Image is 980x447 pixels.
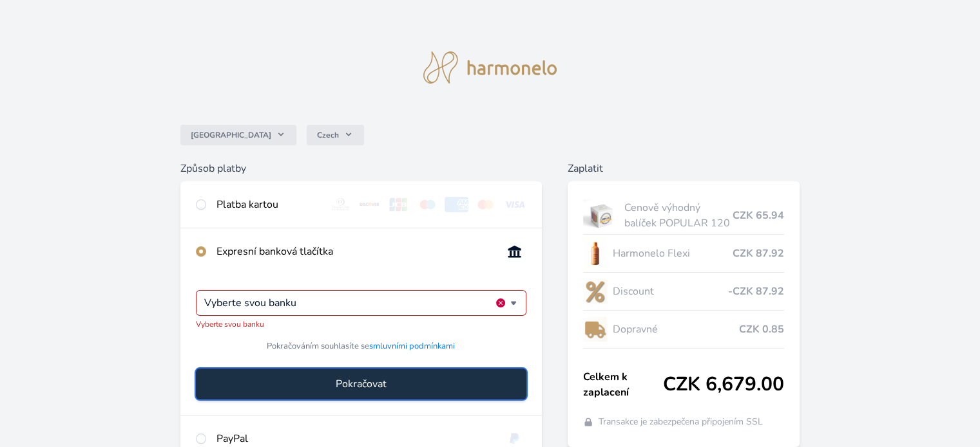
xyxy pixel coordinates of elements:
img: paypal.svg [503,431,526,446]
span: Vyberte svou banku [196,318,526,330]
span: Harmonelo Flexi [612,246,732,261]
img: CLEAN_FLEXI_se_stinem_x-hi_(1)-lo.jpg [583,237,608,269]
img: jcb.svg [387,197,410,212]
h6: Způsob platby [180,161,541,176]
div: Vyberte svou banku [196,290,526,316]
img: amex.svg [445,197,468,212]
span: -CZK 87.92 [728,284,784,299]
img: mc.svg [474,197,497,212]
img: popular.jpg [583,199,620,232]
img: visa.svg [503,197,526,212]
input: Vyberte svou banku [204,295,510,311]
span: Pokračovat [336,376,387,392]
button: Pokračovat [196,369,526,399]
span: Discount [612,284,727,299]
img: discover.svg [358,197,381,212]
span: Cenově výhodný balíček POPULAR 120 [624,200,732,231]
div: PayPal [216,431,492,446]
button: Czech [307,125,364,145]
img: onlineBanking_CZ.svg [503,244,526,259]
span: Celkem k zaplacení [583,369,663,400]
img: logo.svg [423,51,557,84]
span: CZK 65.94 [733,208,784,223]
span: Pokračováním souhlasíte se [267,340,455,352]
span: CZK 0.85 [739,322,784,337]
div: Platba kartou [216,197,318,212]
span: CZK 6,679.00 [663,373,784,396]
span: Transakce je zabezpečena připojením SSL [599,415,763,428]
img: delivery-lo.png [583,313,608,345]
h6: Zaplatit [568,161,800,176]
span: Czech [317,130,339,140]
img: discount-lo.png [583,275,608,307]
span: CZK 87.92 [733,246,784,261]
div: Expresní banková tlačítka [216,244,492,259]
span: [GEOGRAPHIC_DATA] [191,130,271,140]
a: smluvními podmínkami [369,340,455,352]
img: maestro.svg [416,197,439,212]
button: [GEOGRAPHIC_DATA] [180,125,296,145]
img: diners.svg [329,197,352,212]
span: Dopravné [612,322,738,337]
